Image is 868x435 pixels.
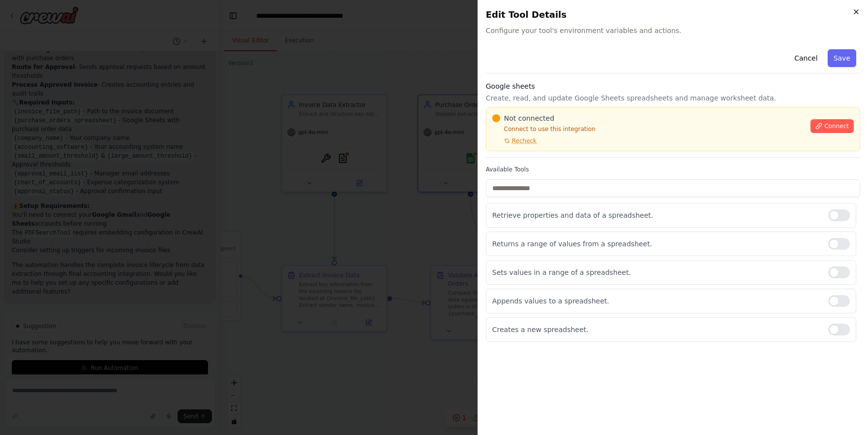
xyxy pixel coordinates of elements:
[810,119,854,133] button: Connect
[788,49,823,67] button: Cancel
[486,93,860,103] p: Create, read, and update Google Sheets spreadsheets and manage worksheet data.
[492,296,820,306] p: Appends values to a spreadsheet.
[828,49,856,67] button: Save
[824,122,849,130] span: Connect
[492,239,820,249] p: Returns a range of values from a spreadsheet.
[486,81,860,91] h3: Google sheets
[486,8,860,22] h2: Edit Tool Details
[492,210,820,220] p: Retrieve properties and data of a spreadsheet.
[492,325,820,335] p: Creates a new spreadsheet.
[512,137,537,145] span: Recheck
[492,268,820,277] p: Sets values in a range of a spreadsheet.
[492,137,537,145] button: Recheck
[486,26,860,35] span: Configure your tool's environment variables and actions.
[504,113,554,123] span: Not connected
[492,125,805,133] p: Connect to use this integration
[486,166,860,173] label: Available Tools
